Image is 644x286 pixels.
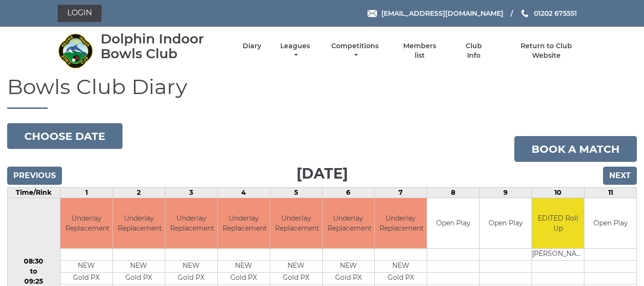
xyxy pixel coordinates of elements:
a: Book a match [514,136,637,162]
td: Underlay Replacement [218,198,270,248]
td: 5 [270,188,322,198]
td: Underlay Replacement [323,198,375,248]
td: Gold PX [113,272,165,284]
td: Underlay Replacement [113,198,165,248]
td: Gold PX [323,272,375,284]
div: Dolphin Indoor Bowls Club [101,32,226,61]
a: Leagues [278,42,312,60]
td: Gold PX [218,272,270,284]
td: NEW [375,260,427,272]
a: Club Info [459,42,490,60]
td: 2 [112,188,165,198]
a: Diary [243,42,261,51]
img: Dolphin Indoor Bowls Club [58,33,93,69]
td: Underlay Replacement [270,198,322,248]
td: Open Play [584,198,636,248]
td: NEW [165,260,217,272]
td: Underlay Replacement [61,198,112,248]
td: [PERSON_NAME] [532,248,584,260]
td: 3 [165,188,217,198]
td: 8 [427,188,480,198]
td: 11 [584,188,637,198]
a: Competitions [329,42,381,60]
td: Time/Rink [8,188,61,198]
td: EDITED Roll Up [532,198,584,248]
button: Choose date [7,123,123,149]
span: 01202 675551 [534,9,577,18]
td: Underlay Replacement [375,198,427,248]
span: [EMAIL_ADDRESS][DOMAIN_NAME] [381,9,503,18]
td: NEW [323,260,375,272]
td: NEW [113,260,165,272]
td: 1 [60,188,112,198]
input: Previous [7,167,62,185]
input: Next [603,167,637,185]
a: Email [EMAIL_ADDRESS][DOMAIN_NAME] [368,8,503,19]
td: 4 [217,188,270,198]
a: Phone us 01202 675551 [520,8,577,19]
td: Open Play [480,198,532,248]
td: 7 [375,188,427,198]
img: Phone us [521,10,528,17]
td: Gold PX [270,272,322,284]
img: Email [368,10,377,17]
td: 6 [322,188,375,198]
td: NEW [270,260,322,272]
a: Members list [398,42,441,60]
td: Gold PX [165,272,217,284]
h1: Bowls Club Diary [7,75,637,109]
td: Underlay Replacement [165,198,217,248]
td: Gold PX [61,272,112,284]
a: Login [58,5,102,22]
td: NEW [61,260,112,272]
td: NEW [218,260,270,272]
td: 10 [532,188,584,198]
td: Gold PX [375,272,427,284]
td: 9 [480,188,532,198]
td: Open Play [427,198,479,248]
a: Return to Club Website [506,42,586,60]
